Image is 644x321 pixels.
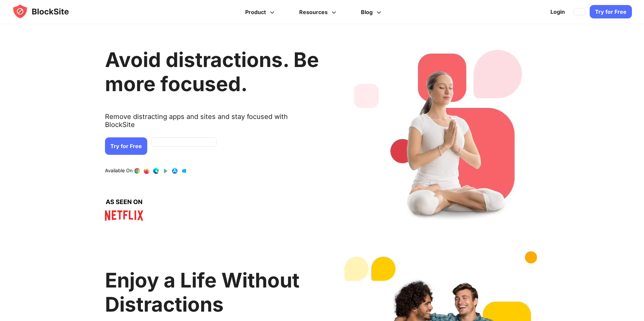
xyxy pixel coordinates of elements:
img: blocksite-icon.5d769676.svg [12,3,82,19]
a: Login [546,4,569,20]
a: Try for Free [590,5,632,19]
text: Remove distracting apps and sites and stay focused with BlockSite [105,113,319,134]
text: Available On [105,168,132,174]
h2: Enjoy a Life Without Distractions [105,268,319,316]
h1: Avoid distractions. Be more focused. [105,48,319,96]
a: Try for Free [105,137,147,155]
